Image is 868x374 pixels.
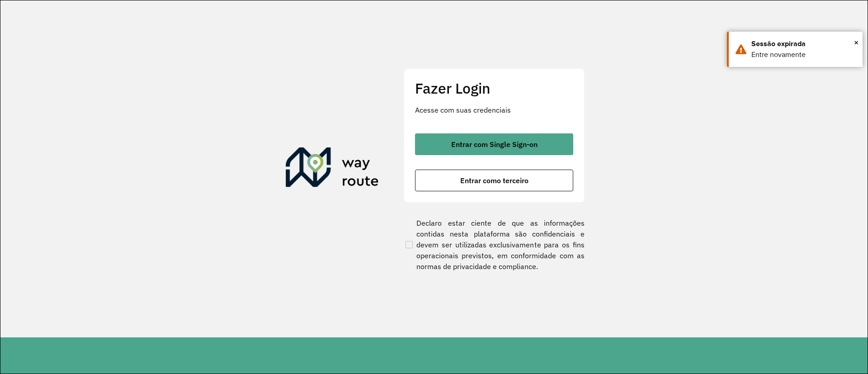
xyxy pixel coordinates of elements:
p: Acesse com suas credenciais [415,104,573,115]
button: button [415,170,573,191]
span: × [854,36,859,49]
div: Entre novamente [751,49,856,60]
img: Roteirizador AmbevTech [286,147,379,191]
h2: Fazer Login [415,80,573,97]
button: button [415,133,573,155]
label: Declaro estar ciente de que as informações contidas nesta plataforma são confidenciais e devem se... [404,218,585,272]
span: Entrar como terceiro [460,177,528,184]
button: Close [854,36,859,49]
span: Entrar com Single Sign-on [451,141,538,148]
div: Sessão expirada [751,38,856,49]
